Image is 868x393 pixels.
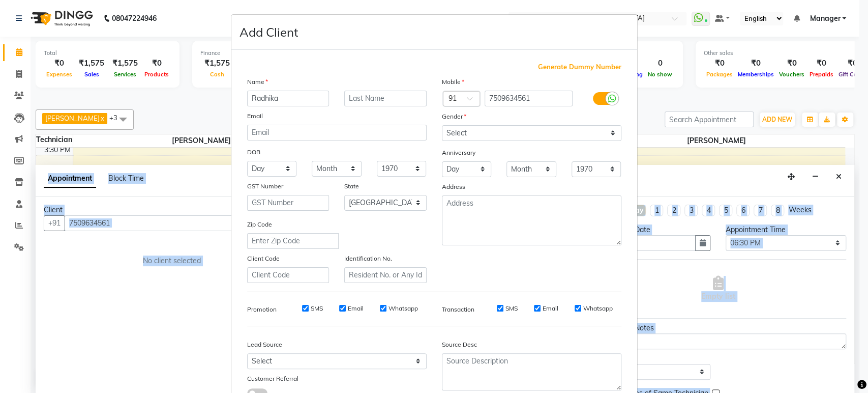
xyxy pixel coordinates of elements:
[442,112,466,121] label: Gender
[247,305,277,314] label: Promotion
[247,340,282,349] label: Lead Source
[442,305,474,314] label: Transaction
[247,220,272,229] label: Zip Code
[344,267,427,283] input: Resident No. or Any Id
[247,233,339,249] input: Enter Zip Code
[348,304,364,313] label: Email
[311,304,323,313] label: SMS
[442,148,475,157] label: Anniversary
[538,62,621,72] span: Generate Dummy Number
[543,304,558,313] label: Email
[442,340,477,349] label: Source Desc
[505,304,518,313] label: SMS
[247,254,280,263] label: Client Code
[247,182,283,191] label: GST Number
[247,125,427,141] input: Email
[344,254,392,263] label: Identification No.
[344,91,427,106] input: Last Name
[247,374,298,383] label: Customer Referral
[442,77,464,87] label: Mobile
[485,91,573,106] input: Mobile
[247,111,263,121] label: Email
[247,267,330,283] input: Client Code
[247,91,330,106] input: First Name
[583,304,613,313] label: Whatsapp
[442,182,465,191] label: Address
[240,23,298,41] h4: Add Client
[388,304,418,313] label: Whatsapp
[247,77,268,87] label: Name
[247,148,260,157] label: DOB
[247,195,330,211] input: GST Number
[344,182,359,191] label: State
